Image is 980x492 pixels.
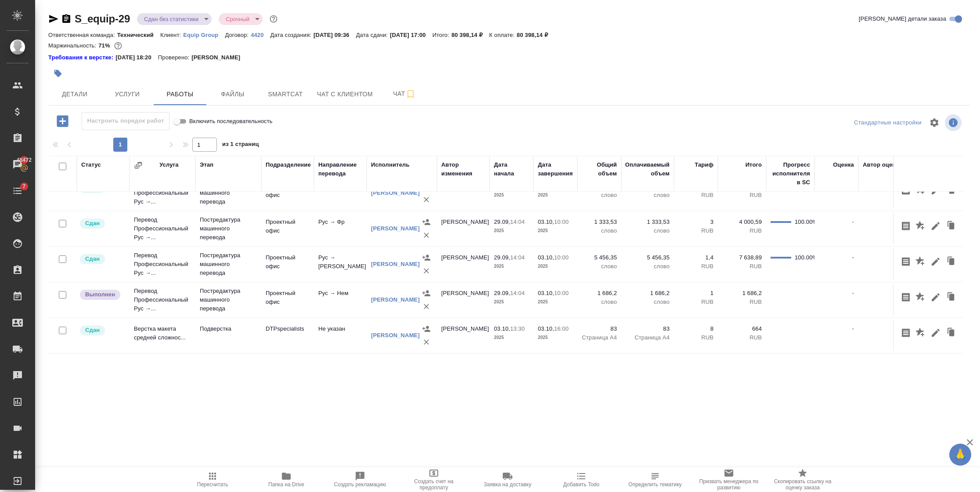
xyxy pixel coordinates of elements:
[183,31,225,38] a: Equip Group
[261,178,314,208] td: Проектный офис
[494,290,510,296] p: 29.09,
[722,191,762,200] p: RUB
[48,42,98,49] p: Маржинальность:
[924,112,945,133] span: Настроить таблицу
[960,324,975,341] button: Удалить
[390,32,432,38] p: [DATE] 17:00
[451,32,489,38] p: 80 398,14 ₽
[722,253,762,262] p: 7 638,89
[538,333,573,342] p: 2025
[582,262,617,271] p: слово
[48,64,68,83] button: Добавить тэг
[582,324,617,333] p: 83
[159,89,201,100] span: Работы
[626,191,670,200] p: слово
[251,31,270,38] a: 4420
[183,32,225,38] p: Equip Group
[212,89,254,100] span: Файлы
[158,53,192,62] p: Проверено:
[833,160,854,169] div: Оценка
[75,13,130,25] a: S_equip-29
[314,249,367,280] td: Рус → [PERSON_NAME]
[678,253,713,262] p: 1,4
[54,89,96,100] span: Детали
[678,218,713,226] p: 3
[582,333,617,342] p: Страница А4
[130,175,195,211] td: Перевод Профессиональный Рус →...
[318,160,362,178] div: Направление перевода
[510,254,525,261] p: 14:04
[79,324,125,336] div: Менеджер проверил работу исполнителя, передает ее на следующий этап
[219,13,263,25] div: Сдан без статистики
[79,253,125,265] div: Менеджер проверил работу исполнителя, передает ее на следующий этап
[795,253,810,262] div: 100.00%
[554,325,569,332] p: 16:00
[538,262,573,271] p: 2025
[314,284,367,315] td: Рус → Нем
[264,89,306,100] span: Smartcat
[949,444,971,466] button: 🙏
[437,249,490,280] td: [PERSON_NAME]
[48,53,115,62] a: Требования к верстке:
[48,32,117,38] p: Ответственная команда:
[678,324,713,333] p: 8
[538,160,573,178] div: Дата завершения
[494,160,529,178] div: Дата начала
[538,325,554,332] p: 03.10,
[420,215,433,229] button: Назначить
[943,218,960,234] button: Клонировать
[48,53,115,62] div: Нажми, чтобы открыть папку с инструкцией
[420,322,433,335] button: Назначить
[489,32,517,38] p: К оплате:
[134,161,143,170] button: Сгруппировать
[582,218,617,226] p: 1 333,53
[722,324,762,333] p: 664
[852,290,854,296] a: -
[371,332,420,339] a: [PERSON_NAME]
[61,14,72,24] button: Скопировать ссылку
[85,290,115,299] p: Выполнен
[494,226,529,235] p: 2025
[554,219,569,225] p: 10:00
[437,320,490,351] td: [PERSON_NAME]
[223,15,252,23] button: Срочный
[626,253,670,262] p: 5 456,35
[200,160,213,169] div: Этап
[420,335,433,349] button: Удалить
[50,112,75,130] button: Добавить работу
[517,32,555,38] p: 80 398,14 ₽
[81,160,101,169] div: Статус
[960,218,975,234] button: Удалить
[582,191,617,200] p: слово
[189,117,273,126] span: Включить последовательность
[79,218,125,230] div: Менеджер проверил работу исполнителя, передает ее на следующий этап
[928,253,943,270] button: Редактировать
[722,262,762,271] p: RUB
[200,324,257,333] p: Подверстка
[383,88,425,99] span: Чат
[17,182,31,191] span: 7
[141,15,201,23] button: Сдан без статистики
[222,139,259,152] span: из 1 страниц
[261,213,314,244] td: Проектный офис
[437,178,490,208] td: [PERSON_NAME]
[437,213,490,244] td: [PERSON_NAME]
[795,218,810,226] div: 100.00%
[898,253,913,270] button: Скопировать мини-бриф
[115,53,158,62] p: [DATE] 18:20
[130,320,195,351] td: Верстка макета средней сложнос...
[852,219,854,225] a: -
[420,264,433,277] button: Удалить
[582,160,617,178] div: Общий объем
[852,254,854,261] a: -
[437,284,490,315] td: [PERSON_NAME]
[626,226,670,235] p: слово
[356,32,390,38] p: Дата сдачи:
[314,178,367,208] td: Рус → Англ
[371,296,420,303] a: [PERSON_NAME]
[678,333,713,342] p: RUB
[510,325,525,332] p: 13:30
[538,226,573,235] p: 2025
[898,218,913,234] button: Скопировать мини-бриф
[928,289,943,306] button: Редактировать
